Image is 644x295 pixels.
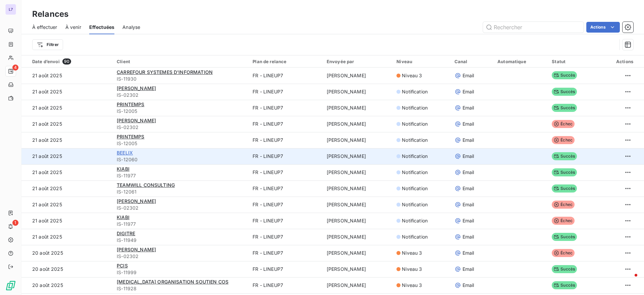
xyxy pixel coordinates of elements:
[552,120,575,128] span: Échec
[117,85,156,91] span: [PERSON_NAME]
[249,132,323,148] td: FR - LINEUP7
[552,281,577,289] span: Succès
[5,4,16,15] div: L7
[552,184,577,193] span: Succès
[402,88,428,95] span: Notification
[463,137,474,143] span: Email
[552,168,577,176] span: Succès
[21,277,113,293] td: 20 août 2025
[21,84,113,100] td: 21 août 2025
[463,234,474,240] span: Email
[323,148,392,164] td: [PERSON_NAME]
[552,201,575,209] span: Échec
[249,229,323,245] td: FR - LINEUP7
[117,188,245,195] span: IS-12061
[117,124,245,131] span: IS-02302
[21,245,113,261] td: 20 août 2025
[249,68,323,84] td: FR - LINEUP7
[552,136,575,144] span: Échec
[552,71,577,79] span: Succès
[21,229,113,245] td: 21 août 2025
[32,24,57,31] span: À effectuer
[117,118,156,123] span: [PERSON_NAME]
[21,68,113,84] td: 21 août 2025
[122,24,140,31] span: Analyse
[402,121,428,127] span: Notification
[117,253,245,260] span: IS-02302
[117,182,175,188] span: TEAMWILL CONSULTING
[249,180,323,197] td: FR - LINEUP7
[402,104,428,111] span: Notification
[249,261,323,277] td: FR - LINEUP7
[552,249,575,257] span: Échec
[323,116,392,132] td: [PERSON_NAME]
[552,152,577,160] span: Succès
[463,201,474,208] span: Email
[32,58,109,65] div: Date d’envoi
[89,24,115,31] span: Effectuées
[117,285,245,292] span: IS-11928
[21,197,113,213] td: 21 août 2025
[463,217,474,224] span: Email
[483,22,584,33] input: Rechercher
[323,164,392,180] td: [PERSON_NAME]
[402,266,422,272] span: Niveau 3
[117,134,144,139] span: PRINTEMPS
[117,279,228,285] span: [MEDICAL_DATA] ORGANISATION SOUTIEN COS
[552,217,575,225] span: Échec
[249,197,323,213] td: FR - LINEUP7
[463,282,474,289] span: Email
[117,76,245,82] span: IS-11930
[117,230,135,236] span: DIGITRE
[117,198,156,204] span: [PERSON_NAME]
[323,68,392,84] td: [PERSON_NAME]
[117,237,245,244] span: IS-11949
[117,205,245,211] span: IS-02302
[249,277,323,293] td: FR - LINEUP7
[21,148,113,164] td: 21 août 2025
[323,84,392,100] td: [PERSON_NAME]
[621,272,637,288] iframe: Intercom live chat
[601,59,633,64] div: Actions
[552,59,593,64] div: Statut
[21,116,113,132] td: 21 août 2025
[117,172,245,179] span: IS-11977
[327,59,388,64] div: Envoyée par
[463,250,474,256] span: Email
[21,100,113,116] td: 21 août 2025
[454,59,489,64] div: Canal
[463,88,474,95] span: Email
[463,169,474,176] span: Email
[249,164,323,180] td: FR - LINEUP7
[402,169,428,176] span: Notification
[117,92,245,98] span: IS-02302
[12,220,18,226] span: 1
[117,269,245,276] span: IS-11999
[323,100,392,116] td: [PERSON_NAME]
[323,261,392,277] td: [PERSON_NAME]
[552,265,577,273] span: Succès
[249,213,323,229] td: FR - LINEUP7
[323,277,392,293] td: [PERSON_NAME]
[249,148,323,164] td: FR - LINEUP7
[586,22,620,33] button: Actions
[117,150,133,156] span: BEELIX
[402,234,428,240] span: Notification
[21,164,113,180] td: 21 août 2025
[463,266,474,272] span: Email
[117,101,144,107] span: PRINTEMPS
[249,84,323,100] td: FR - LINEUP7
[552,233,577,241] span: Succès
[323,180,392,197] td: [PERSON_NAME]
[117,166,129,172] span: KIABI
[323,197,392,213] td: [PERSON_NAME]
[117,221,245,227] span: IS-11977
[463,153,474,160] span: Email
[463,104,474,111] span: Email
[65,24,81,31] span: À venir
[402,201,428,208] span: Notification
[552,88,577,96] span: Succès
[402,137,428,143] span: Notification
[402,250,422,256] span: Niveau 3
[323,245,392,261] td: [PERSON_NAME]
